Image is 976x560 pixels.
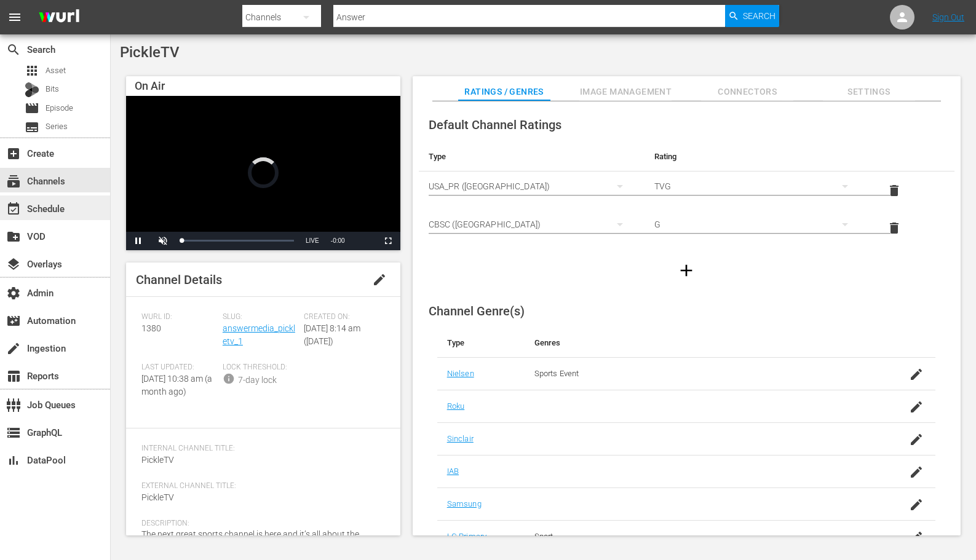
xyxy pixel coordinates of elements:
span: info [223,373,235,385]
span: - [331,237,333,244]
span: 1380 [141,323,161,333]
span: Automation [6,314,21,328]
button: Seek to live, currently behind live [300,232,325,250]
span: Asset [46,65,66,77]
a: answermedia_pickletv_1 [223,323,295,346]
a: IAB [447,467,459,476]
button: Fullscreen [376,232,400,250]
a: Roku [447,401,465,411]
span: Internal Channel Title: [141,444,379,454]
span: Create [6,146,21,161]
span: Ingestion [6,341,21,356]
button: Unmute [151,232,175,250]
th: Rating [645,142,870,172]
img: ans4CAIJ8jUAAAAAAAAAAAAAAAAAAAAAAAAgQb4GAAAAAAAAAAAAAAAAAAAAAAAAJMjXAAAAAAAAAAAAAAAAAAAAAAAAgAT5G... [30,3,89,32]
span: PickleTV [141,455,174,465]
span: Overlays [6,257,21,272]
span: Created On: [304,312,379,322]
span: Series [25,120,39,135]
button: delete [879,176,909,205]
table: simple table [419,142,954,247]
span: GraphQL [6,425,21,440]
th: Type [419,142,645,172]
span: edit [372,272,387,287]
span: PickleTV [141,492,174,502]
span: Asset [25,63,39,78]
span: DataPool [6,453,21,468]
span: Episode [46,102,73,114]
span: menu [7,10,22,25]
div: USA_PR ([GEOGRAPHIC_DATA]) [429,169,635,203]
button: Search [725,5,779,27]
span: Series [46,120,68,133]
a: LG Primary [447,532,486,541]
span: LIVE [306,237,319,244]
div: G [654,207,860,242]
div: Bits [25,82,39,97]
th: Type [437,328,525,358]
div: TVG [654,169,860,203]
span: Job Queues [6,398,21,412]
span: Slug: [223,312,298,322]
span: Search [743,5,776,27]
a: Nielsen [447,369,474,378]
a: Samsung [447,499,482,508]
span: Description: [141,519,379,529]
div: Progress Bar [181,240,294,242]
div: CBSC ([GEOGRAPHIC_DATA]) [429,207,635,242]
button: edit [365,265,394,294]
button: delete [879,213,909,243]
span: Last Updated: [141,363,216,373]
span: Channel Genre(s) [429,304,525,318]
span: External Channel Title: [141,481,379,491]
a: Sign Out [932,12,964,22]
span: Ratings / Genres [458,84,550,100]
span: Schedule [6,202,21,216]
span: Admin [6,286,21,301]
span: PickleTV [120,44,180,61]
div: Video Player [126,96,400,250]
span: Wurl ID: [141,312,216,322]
span: Settings [823,84,915,100]
span: 0:00 [333,237,344,244]
span: Bits [46,83,59,95]
span: On Air [135,79,165,92]
span: Connectors [701,84,793,100]
a: Sinclair [447,434,474,443]
span: Reports [6,369,21,384]
th: Genres [525,328,881,358]
div: 7-day lock [238,374,277,387]
span: [DATE] 8:14 am ([DATE]) [304,323,360,346]
span: [DATE] 10:38 am (a month ago) [141,374,212,396]
span: VOD [6,229,21,244]
span: Default Channel Ratings [429,117,561,132]
button: Pause [126,232,151,250]
span: Search [6,42,21,57]
span: delete [887,221,902,235]
span: delete [887,183,902,198]
span: Channel Details [136,272,222,287]
button: Picture-in-Picture [351,232,376,250]
span: Channels [6,174,21,189]
span: Episode [25,101,39,116]
span: Image Management [579,84,672,100]
span: Lock Threshold: [223,363,298,373]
